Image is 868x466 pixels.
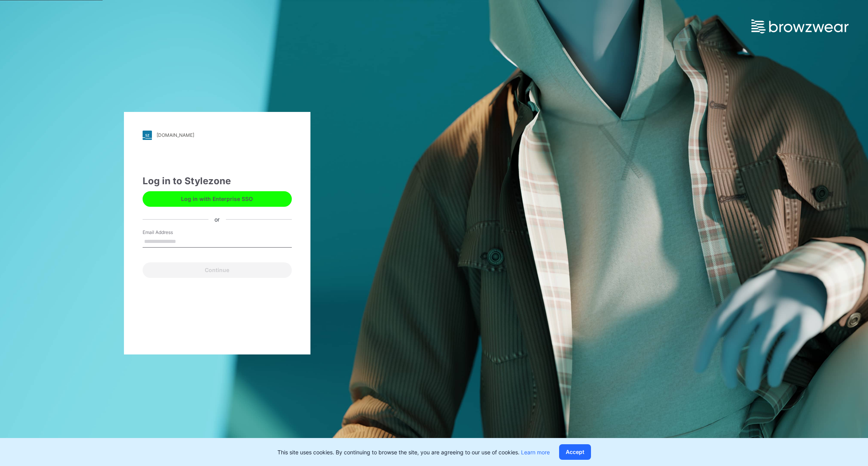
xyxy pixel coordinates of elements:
img: browzwear-logo.e42bd6dac1945053ebaf764b6aa21510.svg [751,19,849,33]
p: This site uses cookies. By continuing to browse the site, you are agreeing to our use of cookies. [277,448,550,456]
button: Log in with Enterprise SSO [143,191,292,207]
div: or [208,215,226,223]
div: [DOMAIN_NAME] [157,132,194,138]
button: Accept [559,444,591,460]
label: Email Address [143,229,197,236]
a: [DOMAIN_NAME] [143,131,292,140]
img: stylezone-logo.562084cfcfab977791bfbf7441f1a819.svg [143,131,152,140]
a: Learn more [521,449,550,456]
div: Log in to Stylezone [143,174,292,188]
